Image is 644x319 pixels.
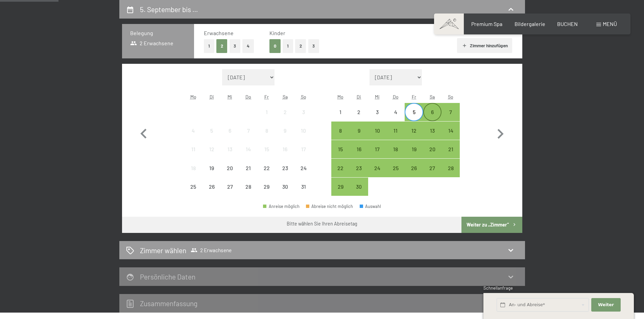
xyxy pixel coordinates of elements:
[603,21,617,27] span: Menü
[405,140,423,158] div: Abreise möglich
[386,159,405,177] div: Abreise möglich
[202,140,221,158] div: Tue Aug 12 2025
[457,38,512,53] button: Zimmer hinzufügen
[221,178,239,196] div: Abreise nicht möglich
[228,94,232,100] abbr: Mittwoch
[204,30,234,36] span: Erwachsene
[387,147,404,163] div: 18
[386,140,405,158] div: Abreise möglich
[221,184,238,201] div: 27
[287,220,357,227] div: Bitte wählen Sie Ihren Abreisetag
[412,94,416,100] abbr: Freitag
[423,122,442,140] div: Abreise möglich
[240,165,257,182] div: 21
[202,122,221,140] div: Tue Aug 05 2025
[294,140,312,158] div: Sun Aug 17 2025
[386,122,405,140] div: Abreise möglich
[276,103,294,121] div: Sat Aug 02 2025
[130,29,186,37] h3: Belegung
[239,159,258,177] div: Abreise nicht möglich
[393,94,399,100] abbr: Donnerstag
[277,165,293,182] div: 23
[258,109,275,126] div: 1
[350,103,368,121] div: Abreise nicht möglich
[350,140,368,158] div: Abreise möglich
[351,128,367,145] div: 9
[276,140,294,158] div: Sat Aug 16 2025
[258,178,276,196] div: Abreise nicht möglich
[423,140,442,158] div: Abreise möglich
[424,109,441,126] div: 6
[442,122,460,140] div: Sun Sep 14 2025
[258,178,276,196] div: Fri Aug 29 2025
[240,147,257,163] div: 14
[368,140,386,158] div: Wed Sep 17 2025
[258,103,276,121] div: Fri Aug 01 2025
[277,184,293,201] div: 30
[442,140,460,158] div: Abreise möglich
[221,147,238,163] div: 13
[276,159,294,177] div: Abreise nicht möglich
[405,140,423,158] div: Fri Sep 19 2025
[351,147,367,163] div: 16
[221,128,238,145] div: 6
[245,94,251,100] abbr: Donnerstag
[423,159,442,177] div: Abreise möglich
[239,178,258,196] div: Thu Aug 28 2025
[461,217,522,233] button: Weiter zu „Zimmer“
[239,122,258,140] div: Abreise nicht möglich
[491,69,510,196] button: Nächster Monat
[221,165,238,182] div: 20
[202,159,221,177] div: Tue Aug 19 2025
[350,122,368,140] div: Tue Sep 09 2025
[239,178,258,196] div: Abreise nicht möglich
[294,178,312,196] div: Sun Aug 31 2025
[242,39,254,53] button: 4
[140,5,198,14] h2: 5. September bis …
[184,178,202,196] div: Abreise nicht möglich
[191,247,232,254] span: 2 Erwachsene
[190,94,196,100] abbr: Montag
[557,21,578,27] a: BUCHEN
[184,159,202,177] div: Mon Aug 18 2025
[442,109,459,126] div: 7
[221,159,239,177] div: Abreise nicht möglich
[258,140,276,158] div: Abreise nicht möglich
[350,159,368,177] div: Tue Sep 23 2025
[239,159,258,177] div: Thu Aug 21 2025
[258,184,275,201] div: 29
[423,122,442,140] div: Sat Sep 13 2025
[598,302,614,308] span: Weiter
[210,94,214,100] abbr: Dienstag
[350,140,368,158] div: Tue Sep 16 2025
[368,159,386,177] div: Wed Sep 24 2025
[203,147,220,163] div: 12
[221,178,239,196] div: Wed Aug 27 2025
[405,122,423,140] div: Abreise möglich
[424,128,441,145] div: 13
[258,147,275,163] div: 15
[203,165,220,182] div: 19
[430,94,435,100] abbr: Samstag
[230,39,241,53] button: 3
[405,128,422,145] div: 12
[351,165,367,182] div: 23
[295,184,312,201] div: 31
[386,103,405,121] div: Thu Sep 04 2025
[405,103,423,121] div: Fri Sep 05 2025
[332,128,349,145] div: 8
[185,147,202,163] div: 11
[369,109,386,126] div: 3
[203,128,220,145] div: 5
[368,159,386,177] div: Abreise möglich
[276,140,294,158] div: Abreise nicht möglich
[515,21,545,27] a: Bildergalerie
[350,103,368,121] div: Tue Sep 02 2025
[405,159,423,177] div: Abreise möglich
[386,103,405,121] div: Abreise nicht möglich
[184,159,202,177] div: Abreise nicht möglich
[239,140,258,158] div: Thu Aug 14 2025
[442,140,460,158] div: Sun Sep 21 2025
[130,39,174,47] span: 2 Erwachsene
[294,159,312,177] div: Sun Aug 24 2025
